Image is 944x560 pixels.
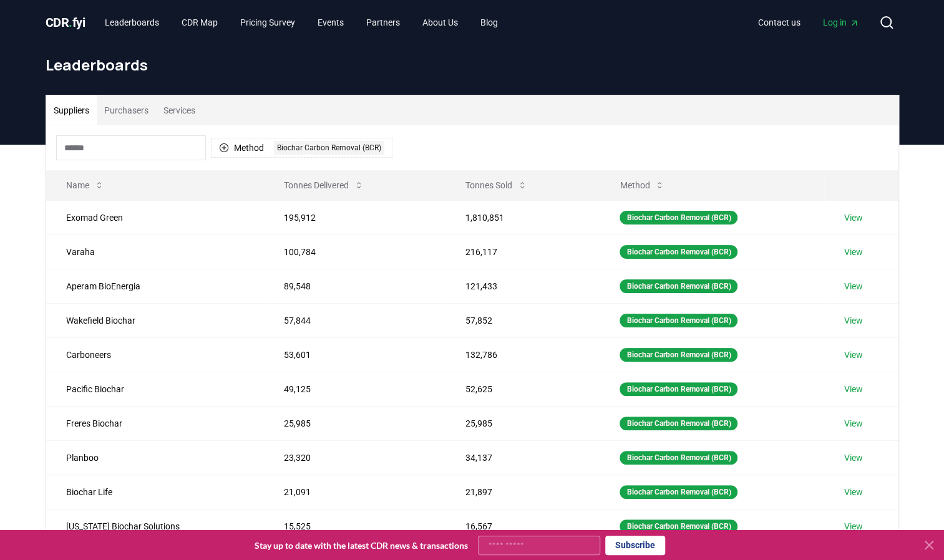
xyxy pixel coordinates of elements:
[264,200,445,234] td: 195,912
[56,173,114,198] button: Name
[264,269,445,303] td: 89,548
[844,486,863,498] a: View
[620,211,737,224] div: Biochar Carbon Removal (BCR)
[308,11,354,34] a: Events
[844,280,863,292] a: View
[46,475,264,509] td: Biochar Life
[95,11,508,34] nav: Main
[455,173,537,198] button: Tonnes Sold
[844,211,863,224] a: View
[620,451,737,465] div: Biochar Carbon Removal (BCR)
[620,485,737,499] div: Biochar Carbon Removal (BCR)
[356,11,410,34] a: Partners
[445,440,600,475] td: 34,137
[445,406,600,440] td: 25,985
[620,314,737,327] div: Biochar Carbon Removal (BCR)
[620,519,737,533] div: Biochar Carbon Removal (BCR)
[274,141,384,155] div: Biochar Carbon Removal (BCR)
[211,138,392,158] button: MethodBiochar Carbon Removal (BCR)
[46,55,899,75] h1: Leaderboards
[445,303,600,337] td: 57,852
[445,200,600,234] td: 1,810,851
[264,406,445,440] td: 25,985
[46,95,97,125] button: Suppliers
[445,509,600,543] td: 16,567
[470,11,508,34] a: Blog
[46,406,264,440] td: Freres Biochar
[46,440,264,475] td: Planboo
[844,314,863,327] a: View
[748,11,810,34] a: Contact us
[445,269,600,303] td: 121,433
[264,372,445,406] td: 49,125
[620,245,737,259] div: Biochar Carbon Removal (BCR)
[748,11,869,34] nav: Main
[95,11,169,34] a: Leaderboards
[230,11,305,34] a: Pricing Survey
[445,234,600,269] td: 216,117
[156,95,203,125] button: Services
[97,95,156,125] button: Purchasers
[264,475,445,509] td: 21,091
[844,246,863,258] a: View
[264,509,445,543] td: 15,525
[264,337,445,372] td: 53,601
[620,348,737,362] div: Biochar Carbon Removal (BCR)
[46,15,85,30] span: CDR fyi
[46,509,264,543] td: [US_STATE] Biochar Solutions
[813,11,869,34] a: Log in
[610,173,674,198] button: Method
[46,303,264,337] td: Wakefield Biochar
[844,349,863,361] a: View
[620,417,737,430] div: Biochar Carbon Removal (BCR)
[46,372,264,406] td: Pacific Biochar
[46,200,264,234] td: Exomad Green
[274,173,374,198] button: Tonnes Delivered
[844,417,863,430] a: View
[620,279,737,293] div: Biochar Carbon Removal (BCR)
[46,337,264,372] td: Carboneers
[844,520,863,533] a: View
[823,16,859,29] span: Log in
[46,14,85,31] a: CDR.fyi
[620,382,737,396] div: Biochar Carbon Removal (BCR)
[264,234,445,269] td: 100,784
[264,303,445,337] td: 57,844
[69,15,72,30] span: .
[445,475,600,509] td: 21,897
[46,234,264,269] td: Varaha
[46,269,264,303] td: Aperam BioEnergia
[412,11,468,34] a: About Us
[445,337,600,372] td: 132,786
[172,11,228,34] a: CDR Map
[844,451,863,464] a: View
[445,372,600,406] td: 52,625
[844,383,863,395] a: View
[264,440,445,475] td: 23,320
